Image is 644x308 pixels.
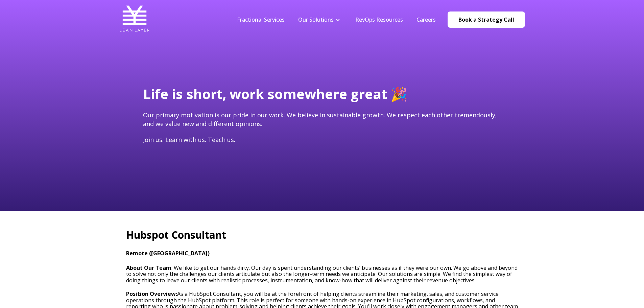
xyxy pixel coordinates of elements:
strong: Position Overview: [126,290,177,298]
a: Our Solutions [298,16,334,23]
h3: : We like to get our hands dirty. Our day is spent understanding our clients’ businesses as if th... [126,265,518,283]
a: RevOps Resources [355,16,403,23]
h2: Hubspot Consultant [126,228,518,242]
strong: Remote ([GEOGRAPHIC_DATA]) [126,250,210,257]
span: Life is short, work somewhere great 🎉 [143,85,407,103]
a: Careers [416,16,436,23]
strong: About Our Team [126,264,171,271]
a: Fractional Services [237,16,285,23]
span: Join us. Learn with us. Teach us. [143,136,235,144]
span: Our primary motivation is our pride in our work. We believe in sustainable growth. We respect eac... [143,111,497,127]
img: Lean Layer Logo [119,3,150,34]
div: Navigation Menu [230,16,443,23]
a: Book a Strategy Call [448,11,525,28]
